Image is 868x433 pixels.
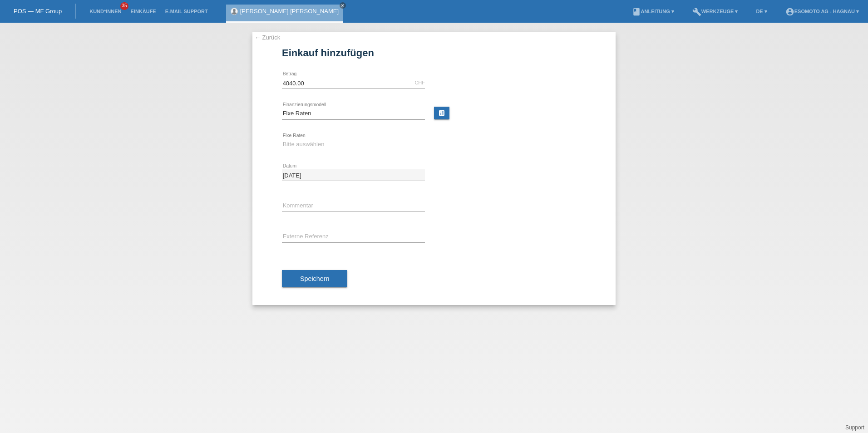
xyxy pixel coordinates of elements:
[85,9,126,14] a: Kund*innen
[438,109,445,117] i: calculate
[785,7,794,16] i: account_circle
[14,8,62,15] a: POS — MF Group
[781,9,863,14] a: account_circleEsomoto AG - Hagnau ▾
[692,7,701,16] i: build
[434,107,449,119] a: calculate
[627,9,679,14] a: bookAnleitung ▾
[414,80,425,85] div: CHF
[632,7,641,16] i: book
[282,270,347,287] button: Speichern
[845,424,864,431] a: Support
[340,2,346,9] a: close
[282,47,586,59] h1: Einkauf hinzufügen
[300,275,329,282] span: Speichern
[340,3,345,8] i: close
[126,9,160,14] a: Einkäufe
[255,34,280,41] a: ← Zurück
[688,9,743,14] a: buildWerkzeuge ▾
[240,8,339,15] a: [PERSON_NAME] [PERSON_NAME]
[751,9,771,14] a: DE ▾
[161,9,212,14] a: E-Mail Support
[120,2,128,10] span: 35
